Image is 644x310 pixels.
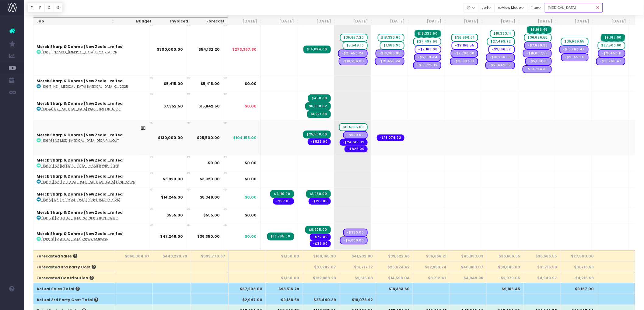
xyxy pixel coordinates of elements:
span: Streamtime Draft Expense: Media – KBR Digital [376,49,404,57]
strong: Merck Sharp & Dohme (New Zeala...mited [37,132,123,138]
span: Streamtime Draft Expense: Digital Development – No supplier [343,131,368,139]
strong: $300,000.00 [157,47,183,52]
span: $0.00 [245,160,257,166]
th: $443,229.79 [153,250,191,261]
span: Streamtime order: PO11789 – Harry Clark Translation [273,198,294,205]
span: wayahead Sales Forecast Item [339,123,368,131]
th: $37,282.07 [303,261,339,272]
span: $0.00 [245,213,257,218]
strong: $130,000.00 [158,135,183,140]
strong: Merck Sharp & Dohme (New Zeala...mited [37,78,123,83]
td: : [33,223,150,250]
abbr: [13646] NZ MSD_KEYTRUDA DTCA Phase Three - Creative Production & Rollout [42,138,119,143]
th: $25,440.39 [303,294,339,305]
span: wayahead Sales Forecast Item [378,34,404,42]
button: filter [527,3,545,12]
strong: Merck Sharp & Dohme (New Zeala...mited [37,192,123,197]
th: $9,167.00 [561,283,597,294]
th: $18,076.92 [339,294,376,305]
span: wayahead Sales Forecast Item [561,38,589,46]
span: $0.00 [245,234,257,239]
abbr: [13650] NZ_KEYTRUDA NSCLC Landing Page Updates May 25 [42,180,135,184]
span: wayahead Sales Forecast Item [490,30,515,38]
th: Budget [117,15,154,27]
abbr: [13661] NZ_KEYTRUDA Pan-tumour Assets - CMI/MPI New Indication (July 25) [42,198,120,202]
button: View Mode [495,3,528,12]
span: Streamtime Draft Expense: Media – KBR Digital [413,61,441,69]
span: Streamtime Invoice: INV-5101 – [13631] NZ MSD_KEYTRUDA DTCA Phase Two - Media Booking, Measuremen... [415,30,441,38]
strong: $47,248.00 [160,234,183,239]
th: $36,666.21 [413,250,450,261]
td: : [33,92,150,121]
span: wayahead Cost Forecast Item [452,42,478,49]
span: Streamtime Invoice: INV-5039 – [13686] KEYTRUDA Q6W Campaign [267,233,294,240]
abbr: [13649] NZ KEYTRUDA_Master WIP SOW July 2025 [42,164,119,168]
strong: $36,350.00 [198,234,220,239]
abbr: [13631] NZ MSD_KEYTRUDA DTCA Phase Two - Media/Channel Plan Measurement & Optimisation [42,50,117,55]
span: Streamtime order: PO11860 – iStock [310,240,331,247]
span: Streamtime Draft Expense: Media – KBR Digital [525,57,552,65]
th: Forecasted Contribution [33,272,115,283]
span: $0.00 [245,176,257,182]
strong: $5,415.00 [201,81,220,86]
span: Streamtime Draft Expense: Media – KBR Digital [559,46,589,53]
strong: Merck Sharp & Dohme (New Zeala...mited [37,174,123,179]
td: : [33,250,150,266]
th: $36,666.55 [524,250,561,261]
span: Streamtime Invoice: INV-5101 – [13631] NZ MSD_KEYTRUDA DTCA Phase Two - Media Booking, Measuremen... [527,26,551,34]
span: Streamtime Draft Expense: Media – KBR Digital [338,49,368,57]
abbr: [13668] KEYTRUDA NZ Indications and Funding 8th May 2025 Anchoring [42,216,118,220]
th: $399,770.67 [191,250,229,261]
th: $25,024.62 [376,261,413,272]
span: Streamtime Invoice: INV-5077 – [13644] NZ_KEYTRUDA Pan-Tumour Detail Aid Funding Statement Update... [308,94,331,102]
input: Search... [544,3,603,12]
span: Streamtime Draft Expense: Media – KBR Digital [339,57,368,65]
th: Actual 3rd Party Cost Total [33,294,115,305]
span: Streamtime Draft Expense: Media – KBR Digital [598,49,625,57]
button: F [36,3,45,12]
span: Streamtime Invoice: INV-5101 – [13631] NZ MSD_KEYTRUDA DTCA Phase Two - Media Booking, Measuremen... [601,34,625,42]
th: $4,949.97 [524,272,561,283]
button: sort [478,3,495,12]
span: Streamtime Invoice: INV-5097 – [13644] NZ_KEYTRUDA Pan-Tumour Detail Aid Funding Statement Update... [305,102,331,110]
th: $31,716.58 [524,261,561,272]
th: $39,622.66 [376,250,413,261]
abbr: [13644] NZ_KEYTRUDA Pan-Tumour Detail Aid Funding Statement Update May/June 25 [42,107,121,111]
th: $9,515.68 [339,272,376,283]
strong: $555.00 [167,213,183,218]
strong: $15,842.50 [199,104,220,109]
th: $18,333.60 [376,283,413,294]
button: C [44,3,54,12]
th: -$4,216.58 [561,272,597,283]
th: $31,717.12 [339,261,376,272]
strong: Merck Sharp & Dohme (New Zeala...mited [37,101,123,106]
th: $1,150.00 [266,272,303,283]
th: $45,833.03 [450,250,487,261]
span: wayahead Cost Forecast Item [415,46,441,53]
th: $14,598.04 [376,272,413,283]
th: $41,232.80 [339,250,376,261]
span: Streamtime Draft Expense: Printing – No supplier [340,237,368,244]
button: S [54,3,63,12]
div: Vertical button group [27,3,63,12]
span: wayahead Sales Forecast Item [451,34,478,42]
span: $273,367.80 [233,47,257,52]
th: $67,203.00 [229,283,266,294]
th: $93,516.79 [266,283,303,294]
td: : [33,187,150,207]
th: $122,883.23 [303,272,339,283]
span: Streamtime Invoice: INV-5096 – [13644] NZ_KEYTRUDA Pan-Tumour Detail Aid Funding Statement Update... [307,110,331,118]
th: Sep 25: activate to sort column ascending [265,15,302,27]
span: Streamtime Draft Expense: Media – KBR Digital [375,57,404,65]
span: Streamtime Draft Expense: TAPS - Member – ANZA (TAPS) [343,229,368,237]
span: Streamtime Invoice: INV-5073 – [13686] KEYTRUDA Q6W Campaign [305,226,331,234]
th: $31,716.58 [561,261,597,272]
span: Forecasted Sales [37,254,77,259]
th: Actual Sales Total [33,283,115,294]
th: Apr 26: activate to sort column ascending [523,15,560,27]
th: Mar 26: activate to sort column ascending [487,15,523,27]
abbr: [13641] NZ_KEYTRUDA Melanoma CTS x2 Funding Statement Update May-June 2025 [42,84,128,89]
span: Streamtime Invoice: INV-5079 – [13661] NZ_KEYTRUDA Pan-tumour Assets - CMI/MPI New Indication (Ju... [306,190,331,198]
th: $39,645.60 [487,261,524,272]
strong: $54,132.20 [199,47,220,52]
